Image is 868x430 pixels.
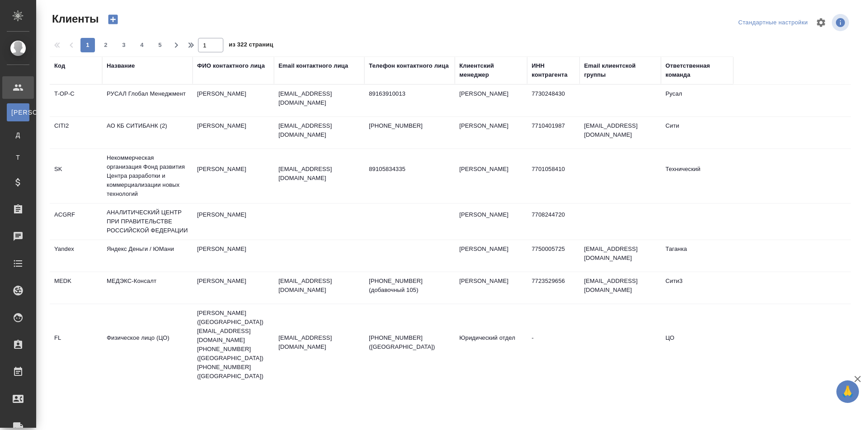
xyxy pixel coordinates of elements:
[102,272,193,304] td: МЕДЭКС-Консалт
[135,41,149,50] span: 4
[102,117,193,148] td: АО КБ СИТИБАНК (2)
[369,333,450,351] p: [PHONE_NUMBER] ([GEOGRAPHIC_DATA])
[50,329,102,361] td: FL
[7,103,29,121] a: [PERSON_NAME]
[102,329,193,361] td: Физическое лицо (ЦО)
[836,380,859,403] button: 🙏
[832,14,851,31] span: Посмотреть информацию
[117,41,131,50] span: 3
[661,272,733,304] td: Сити3
[153,41,167,50] span: 5
[527,160,580,192] td: 7701058410
[193,85,274,116] td: [PERSON_NAME]
[50,12,99,26] span: Клиенты
[455,206,527,237] td: [PERSON_NAME]
[278,121,360,139] p: [EMAIL_ADDRESS][DOMAIN_NAME]
[459,61,523,79] div: Клиентский менеджер
[810,12,832,33] span: Настроить таблицу
[532,61,575,79] div: ИНН контрагента
[193,240,274,272] td: [PERSON_NAME]
[102,85,193,116] td: РУСАЛ Глобал Менеджмент
[584,61,656,79] div: Email клиентской группы
[369,89,450,98] p: 89163910013
[455,272,527,304] td: [PERSON_NAME]
[50,240,102,272] td: Yandex
[369,277,450,295] p: [PHONE_NUMBER] (добавочный 105)
[117,38,131,52] button: 3
[455,329,527,361] td: Юридический отдел
[455,85,527,116] td: [PERSON_NAME]
[661,160,733,192] td: Технический
[50,272,102,304] td: MEDK
[7,148,29,166] a: Т
[50,117,102,148] td: CITI2
[54,61,65,70] div: Код
[229,39,273,52] span: из 322 страниц
[11,130,25,139] span: Д
[580,117,661,148] td: [EMAIL_ADDRESS][DOMAIN_NAME]
[197,61,265,70] div: ФИО контактного лица
[99,38,113,52] button: 2
[193,304,274,385] td: [PERSON_NAME] ([GEOGRAPHIC_DATA]) [EMAIL_ADDRESS][DOMAIN_NAME] [PHONE_NUMBER] ([GEOGRAPHIC_DATA])...
[11,153,25,162] span: Т
[107,61,135,70] div: Название
[369,121,450,130] p: [PHONE_NUMBER]
[193,206,274,237] td: [PERSON_NAME]
[661,329,733,361] td: ЦО
[527,85,580,116] td: 7730248430
[153,38,167,52] button: 5
[278,165,360,183] p: [EMAIL_ADDRESS][DOMAIN_NAME]
[11,108,25,117] span: [PERSON_NAME]
[50,206,102,237] td: ACGRF
[193,117,274,148] td: [PERSON_NAME]
[580,272,661,304] td: [EMAIL_ADDRESS][DOMAIN_NAME]
[369,61,449,70] div: Телефон контактного лица
[736,16,810,30] div: split button
[527,329,580,361] td: -
[278,277,360,295] p: [EMAIL_ADDRESS][DOMAIN_NAME]
[527,240,580,272] td: 7750005725
[50,85,102,116] td: T-OP-C
[102,240,193,272] td: Яндекс Деньги / ЮМани
[135,38,149,52] button: 4
[527,117,580,148] td: 7710401987
[527,206,580,237] td: 7708244720
[193,160,274,192] td: [PERSON_NAME]
[369,165,450,174] p: 89105834335
[580,240,661,272] td: [EMAIL_ADDRESS][DOMAIN_NAME]
[455,160,527,192] td: [PERSON_NAME]
[661,85,733,116] td: Русал
[102,203,193,240] td: АНАЛИТИЧЕСКИЙ ЦЕНТР ПРИ ПРАВИТЕЛЬСТВЕ РОССИЙСКОЙ ФЕДЕРАЦИИ
[665,61,729,79] div: Ответственная команда
[455,117,527,148] td: [PERSON_NAME]
[278,61,348,70] div: Email контактного лица
[527,272,580,304] td: 7723529656
[99,41,113,50] span: 2
[661,117,733,148] td: Сити
[7,126,29,144] a: Д
[278,89,360,107] p: [EMAIL_ADDRESS][DOMAIN_NAME]
[840,382,855,401] span: 🙏
[102,149,193,203] td: Некоммерческая организация Фонд развития Центра разработки и коммерциализации новых технологий
[50,160,102,192] td: SK
[455,240,527,272] td: [PERSON_NAME]
[661,240,733,272] td: Таганка
[102,12,124,27] button: Создать
[193,272,274,304] td: [PERSON_NAME]
[278,333,360,351] p: [EMAIL_ADDRESS][DOMAIN_NAME]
